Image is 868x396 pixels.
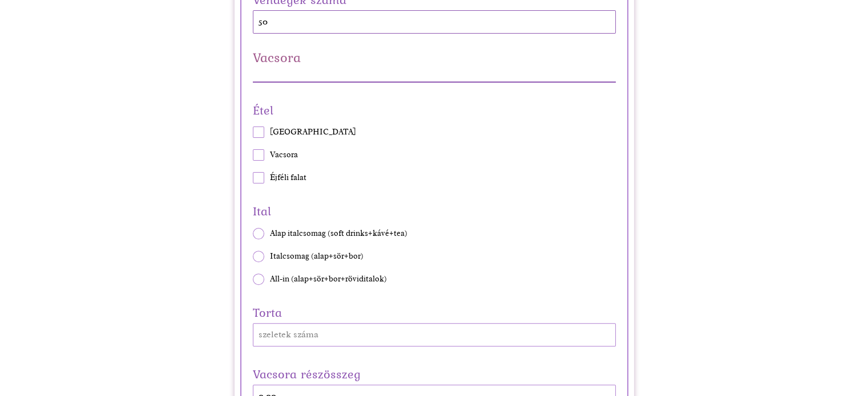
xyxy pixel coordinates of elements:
[270,126,356,138] span: [GEOGRAPHIC_DATA]
[253,201,616,222] span: Ital
[270,273,387,285] span: All-in (alap+sör+bor+röviditalok)
[253,323,616,346] input: szeletek száma
[270,228,407,239] span: Alap italcsomag (soft drinks+kávé+tea)
[253,228,616,239] label: Alap italcsomag (soft drinks+kávé+tea)
[253,51,616,64] h2: Vacsora
[253,149,616,161] label: Vacsora
[253,126,616,138] label: Vendégváró
[270,149,298,161] span: Vacsora
[253,251,616,262] label: Italcsomag (alap+sör+bor)
[253,302,616,323] label: Torta
[253,172,616,183] label: Éjféli falat
[253,273,616,285] label: All-in (alap+sör+bor+röviditalok)
[270,251,364,262] span: Italcsomag (alap+sör+bor)
[253,364,616,385] label: Vacsora részösszeg
[253,100,616,121] span: Étel
[270,172,306,183] span: Éjféli falat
